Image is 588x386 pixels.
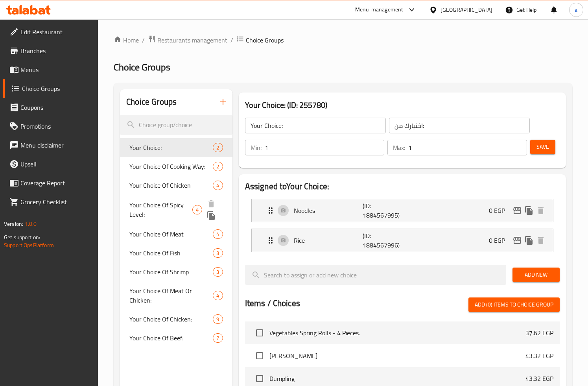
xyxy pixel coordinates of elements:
[129,248,213,258] span: Your Choice Of Fish
[363,231,409,250] p: (ID: 1884567996)
[213,163,222,170] span: 2
[3,60,98,79] a: Menus
[252,229,553,252] div: Expand
[24,219,37,229] span: 1.0.0
[205,210,217,222] button: duplicate
[245,196,560,225] li: Expand
[129,314,213,324] span: Your Choice Of Chicken:
[213,182,222,189] span: 4
[535,205,547,216] button: delete
[530,140,555,154] button: Save
[489,236,511,245] p: 0 EGP
[213,249,222,257] span: 3
[245,265,506,285] input: search
[213,316,222,323] span: 9
[213,291,223,300] div: Choices
[213,143,223,152] div: Choices
[213,231,222,238] span: 4
[205,198,217,210] button: delete
[3,174,98,192] a: Coverage Report
[525,328,553,338] p: 37.62 EGP
[213,181,223,190] div: Choices
[519,270,553,280] span: Add New
[246,35,284,45] span: Choice Groups
[129,162,213,171] span: Your Choice Of Cooking Way:
[120,310,232,329] div: Your Choice Of Chicken:9
[120,262,232,281] div: Your Choice Of Shrimp3
[20,27,92,37] span: Edit Restaurant
[114,35,572,45] nav: breadcrumb
[511,235,523,246] button: edit
[3,22,98,41] a: Edit Restaurant
[20,140,92,150] span: Menu disclaimer
[245,225,560,255] li: Expand
[468,297,560,312] button: Add (0) items to choice group
[213,334,222,342] span: 7
[129,286,213,305] span: Your Choice Of Meat Or Chicken:
[192,205,202,214] div: Choices
[230,35,233,45] li: /
[269,351,525,360] span: [PERSON_NAME]
[20,197,92,207] span: Grocery Checklist
[269,374,525,383] span: Dumpling
[142,35,145,45] li: /
[355,5,404,15] div: Menu-management
[213,333,223,343] div: Choices
[3,79,98,98] a: Choice Groups
[251,325,268,341] span: Select choice
[157,35,227,45] span: Restaurants management
[245,99,560,111] h3: Your Choice: (ID: 255780)
[363,201,409,220] p: (ID: 1884567995)
[489,206,511,215] p: 0 EGP
[245,297,300,309] h2: Items / Choices
[3,136,98,155] a: Menu disclaimer
[129,267,213,277] span: Your Choice Of Shrimp
[126,96,177,108] h2: Choice Groups
[20,65,92,74] span: Menus
[523,205,535,216] button: duplicate
[120,157,232,176] div: Your Choice Of Cooking Way:2
[120,329,232,347] div: Your Choice Of Beef:7
[20,159,92,169] span: Upsell
[4,232,40,242] span: Get support on:
[3,192,98,211] a: Grocery Checklist
[575,6,577,14] span: a
[20,122,92,131] span: Promotions
[120,176,232,195] div: Your Choice Of Chicken4
[525,374,553,383] p: 43.32 EGP
[213,267,223,277] div: Choices
[120,281,232,310] div: Your Choice Of Meat Or Chicken:4
[3,98,98,117] a: Coupons
[22,84,92,93] span: Choice Groups
[20,103,92,112] span: Coupons
[120,225,232,244] div: Your Choice Of Meat4
[3,155,98,174] a: Upsell
[393,143,405,152] p: Max:
[3,41,98,60] a: Branches
[294,206,363,215] p: Noodles
[294,236,363,245] p: Rice
[114,58,170,76] span: Choice Groups
[148,35,227,45] a: Restaurants management
[245,181,560,192] h2: Assigned to Your Choice:
[512,268,560,282] button: Add New
[441,6,492,14] div: [GEOGRAPHIC_DATA]
[525,351,553,360] p: 43.32 EGP
[213,229,223,239] div: Choices
[511,205,523,216] button: edit
[120,115,232,135] input: search
[20,46,92,55] span: Branches
[4,240,54,250] a: Support.OpsPlatform
[213,144,222,151] span: 2
[213,268,222,276] span: 3
[120,138,232,157] div: Your Choice:2
[213,162,223,171] div: Choices
[535,235,547,246] button: delete
[523,235,535,246] button: duplicate
[120,195,232,225] div: Your Choice Of Spicy Level:4deleteduplicate
[129,143,213,152] span: Your Choice:
[3,117,98,136] a: Promotions
[193,206,202,214] span: 4
[129,200,192,219] span: Your Choice Of Spicy Level:
[114,35,139,45] a: Home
